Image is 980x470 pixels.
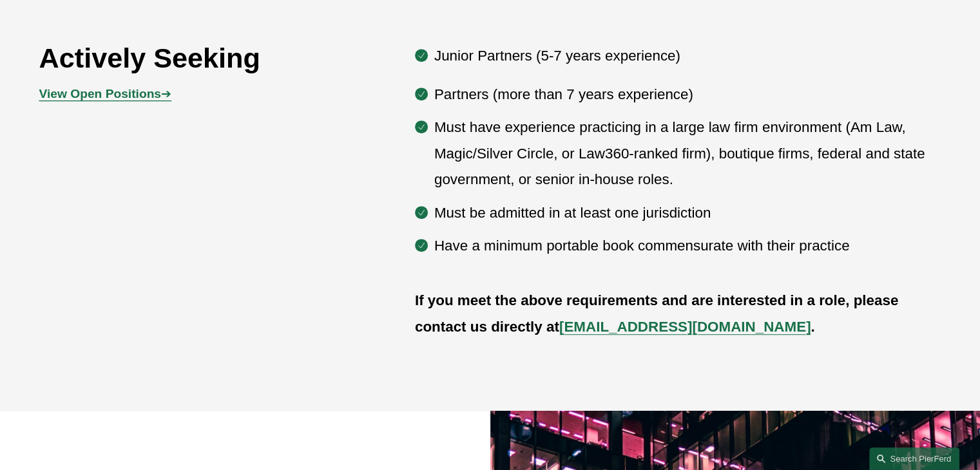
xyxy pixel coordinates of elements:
strong: View Open Positions [39,87,161,100]
p: Have a minimum portable book commensurate with their practice [434,233,941,259]
strong: If you meet the above requirements and are interested in a role, please contact us directly at [415,292,903,334]
span: ➔ [39,87,171,100]
strong: . [811,319,814,335]
h2: Actively Seeking [39,41,340,75]
a: View Open Positions➔ [39,87,171,100]
a: [EMAIL_ADDRESS][DOMAIN_NAME] [559,319,811,335]
p: Partners (more than 7 years experience) [434,82,941,108]
a: Search this site [869,447,959,470]
p: Must be admitted in at least one jurisdiction [434,200,941,226]
p: Junior Partners (5-7 years experience) [434,43,941,69]
p: Must have experience practicing in a large law firm environment (Am Law, Magic/Silver Circle, or ... [434,115,941,193]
